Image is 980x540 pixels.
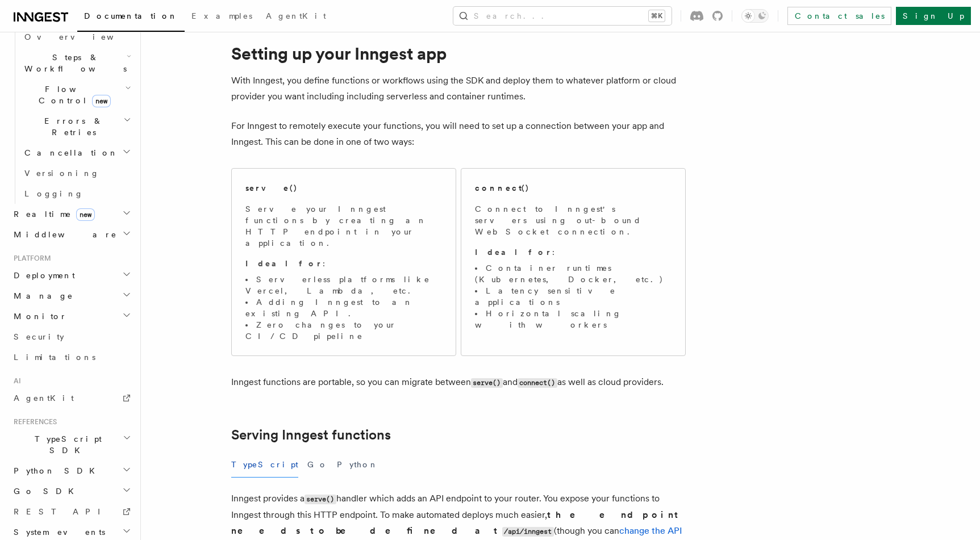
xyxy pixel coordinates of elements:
[475,182,529,194] h2: connect()
[9,254,51,263] span: Platform
[24,32,141,41] span: Overview
[9,485,81,497] span: Go SDK
[9,204,134,224] button: Realtimenew
[20,183,134,204] a: Logging
[9,465,102,476] span: Python SDK
[231,43,686,64] h1: Setting up your Inngest app
[24,169,99,178] span: Versioning
[337,452,378,478] button: Python
[475,262,672,285] li: Container runtimes (Kubernetes, Docker, etc.)
[185,3,259,31] a: Examples
[20,79,134,111] button: Flow Controlnew
[9,526,105,538] span: System events
[9,306,134,326] button: Monitor
[14,394,74,403] span: AgentKit
[518,378,557,388] code: connect()
[461,168,686,356] a: connect()Connect to Inngest's servers using out-bound WebSocket connection.Ideal for:Container ru...
[231,168,456,356] a: serve()Serve your Inngest functions by creating an HTTP endpoint in your application.Ideal for:Se...
[471,378,503,388] code: serve()
[20,147,118,158] span: Cancellation
[502,527,554,537] code: /api/inngest
[266,11,326,20] span: AgentKit
[77,3,185,32] a: Documentation
[84,11,178,20] span: Documentation
[9,270,75,281] span: Deployment
[9,311,67,322] span: Monitor
[9,376,21,386] span: AI
[475,308,672,330] li: Horizontal scaling with workers
[259,3,333,31] a: AgentKit
[76,208,95,221] span: new
[9,501,134,522] a: REST API
[9,481,134,501] button: Go SDK
[20,27,134,47] a: Overview
[9,461,134,481] button: Python SDK
[9,290,73,302] span: Manage
[20,163,134,183] a: Versioning
[24,189,84,198] span: Logging
[92,95,111,107] span: new
[20,115,123,138] span: Errors & Retries
[14,507,110,516] span: REST API
[20,143,134,163] button: Cancellation
[245,258,442,269] p: :
[231,374,686,391] p: Inngest functions are portable, so you can migrate between and as well as cloud providers.
[475,246,672,258] p: :
[245,182,298,194] h2: serve()
[9,224,134,245] button: Middleware
[245,274,442,296] li: Serverless platforms like Vercel, Lambda, etc.
[9,326,134,347] a: Security
[245,319,442,342] li: Zero changes to your CI/CD pipeline
[245,259,323,268] strong: Ideal for
[9,286,134,306] button: Manage
[453,7,672,25] button: Search...⌘K
[231,427,391,443] a: Serving Inngest functions
[307,452,328,478] button: Go
[20,52,127,74] span: Steps & Workflows
[9,229,117,240] span: Middleware
[305,495,336,504] code: serve()
[9,208,95,220] span: Realtime
[896,7,971,25] a: Sign Up
[14,353,95,362] span: Limitations
[9,265,134,286] button: Deployment
[475,285,672,308] li: Latency sensitive applications
[20,111,134,143] button: Errors & Retries
[475,203,672,237] p: Connect to Inngest's servers using out-bound WebSocket connection.
[9,433,123,456] span: TypeScript SDK
[9,417,57,426] span: References
[649,10,665,22] kbd: ⌘K
[741,9,769,23] button: Toggle dark mode
[20,47,134,79] button: Steps & Workflows
[9,429,134,461] button: TypeScript SDK
[231,118,686,150] p: For Inngest to remotely execute your functions, you will need to set up a connection between your...
[191,11,252,20] span: Examples
[787,7,891,25] a: Contact sales
[9,388,134,408] a: AgentKit
[14,332,64,341] span: Security
[231,452,298,478] button: TypeScript
[231,73,686,104] p: With Inngest, you define functions or workflows using the SDK and deploy them to whatever platfor...
[9,347,134,367] a: Limitations
[20,83,125,106] span: Flow Control
[245,203,442,249] p: Serve your Inngest functions by creating an HTTP endpoint in your application.
[475,248,552,257] strong: Ideal for
[9,27,134,204] div: Inngest Functions
[245,296,442,319] li: Adding Inngest to an existing API.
